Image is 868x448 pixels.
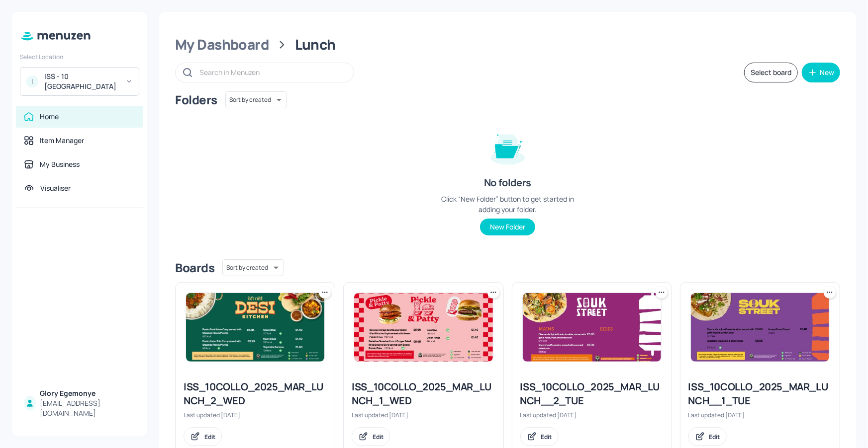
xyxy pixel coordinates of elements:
[523,293,661,362] img: 2025-08-26-1756197515373sc60p6mlurj.jpeg
[175,260,214,276] div: Boards
[688,411,832,419] div: Last updated [DATE].
[175,92,217,108] div: Folders
[352,380,495,408] div: ISS_10COLLO_2025_MAR_LUNCH_1_WED
[691,293,829,362] img: 2025-09-09-1757414144563ogpbt2js0si.jpeg
[483,122,533,172] img: folder-empty
[541,433,552,441] div: Edit
[354,293,492,362] img: 2025-09-10-17574954993749hzfy41rgp.jpeg
[520,380,664,408] div: ISS_10COLLO_2025_MAR_LUNCH__2_TUE
[480,219,535,235] button: New Folder
[40,398,135,418] div: [EMAIL_ADDRESS][DOMAIN_NAME]
[184,380,327,408] div: ISS_10COLLO_2025_MAR_LUNCH_2_WED
[20,53,139,61] div: Select Location
[40,112,59,122] div: Home
[26,75,38,87] div: I
[199,65,344,79] input: Search in Menuzen
[184,411,327,419] div: Last updated [DATE].
[744,63,798,82] button: Select board
[709,433,720,441] div: Edit
[820,69,834,76] div: New
[295,36,336,54] div: Lunch
[175,36,269,54] div: My Dashboard
[352,411,495,419] div: Last updated [DATE].
[204,433,215,441] div: Edit
[433,194,582,215] div: Click “New Folder” button to get started in adding your folder.
[40,183,71,193] div: Visualiser
[40,159,80,169] div: My Business
[802,63,840,82] button: New
[225,90,287,110] div: Sort by created
[688,380,832,408] div: ISS_10COLLO_2025_MAR_LUNCH__1_TUE
[222,258,284,278] div: Sort by created
[40,136,84,146] div: Item Manager
[44,72,119,91] div: ISS - 10 [GEOGRAPHIC_DATA]
[40,388,135,398] div: Glory Egemonye
[186,293,324,362] img: 2025-09-10-1757500358563u5cw5xr03rh.jpeg
[373,433,384,441] div: Edit
[520,411,664,419] div: Last updated [DATE].
[484,176,531,190] div: No folders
